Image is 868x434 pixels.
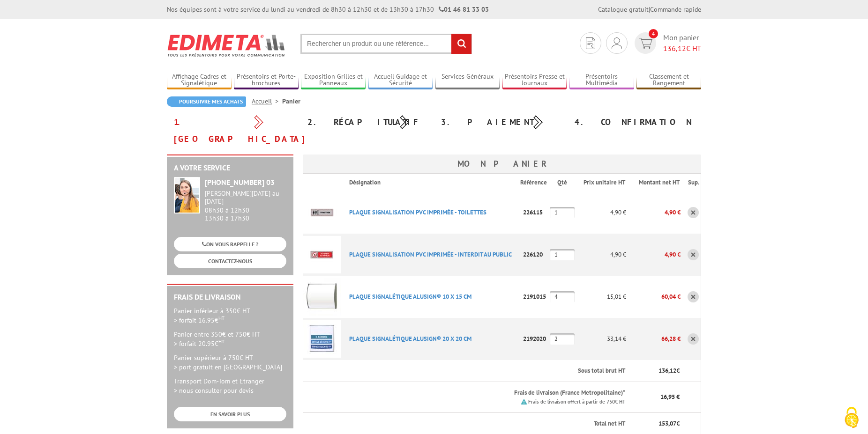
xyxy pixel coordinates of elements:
div: 1. [GEOGRAPHIC_DATA] [167,114,300,147]
a: PLAQUE SIGNALISATION PVC IMPRIMéE - INTERDIT AU PUBLIC [349,250,512,258]
p: 226115 [520,204,549,221]
sup: HT [218,338,224,345]
h2: A votre service [174,164,286,172]
a: CONTACTEZ-NOUS [174,254,286,268]
div: 2. Récapitulatif [300,114,434,131]
p: 60,04 € [626,288,681,305]
th: Sup. [681,174,701,191]
p: € [634,367,680,375]
span: 153,07 [658,419,676,427]
a: Services Généraux [435,73,500,88]
div: [PERSON_NAME][DATE] au [DATE] [205,190,286,206]
img: devis rapide [586,37,595,49]
span: € HT [663,43,701,54]
div: 3. Paiement [434,114,568,131]
input: rechercher [451,34,471,54]
p: Prix unitaire HT [583,178,625,187]
span: 16,95 € [660,393,680,401]
a: Présentoirs Multimédia [569,73,634,88]
div: 08h30 à 12h30 13h30 à 17h30 [205,190,286,222]
small: Frais de livraison offert à partir de 750€ HT [528,398,625,405]
button: Cookies (fenêtre modale) [835,402,868,434]
a: Catalogue gratuit [598,5,649,14]
a: ON VOUS RAPPELLE ? [174,237,286,251]
a: PLAQUE SIGNALISATION PVC IMPRIMéE - TOILETTES [349,208,486,216]
strong: [PHONE_NUMBER] 03 [205,177,275,187]
div: | [598,5,701,14]
p: 66,28 € [626,331,681,347]
div: 4. Confirmation [568,114,701,131]
img: picto.png [521,399,527,405]
img: widget-service.jpg [174,177,200,213]
img: PLAQUE SIGNALéTIQUE ALUSIGN® 10 X 15 CM [303,278,341,316]
p: € [634,419,680,428]
th: Qté [550,174,575,191]
a: Exposition Grilles et Panneaux [301,73,366,88]
span: 4 [649,29,658,38]
a: Affichage Cadres et Signalétique [167,73,232,88]
img: PLAQUE SIGNALISATION PVC IMPRIMéE - TOILETTES [303,194,341,231]
img: PLAQUE SIGNALISATION PVC IMPRIMéE - INTERDIT AU PUBLIC [303,236,341,273]
a: Poursuivre mes achats [167,96,246,107]
p: Panier inférieur à 350€ HT [174,306,286,325]
p: Panier entre 350€ et 750€ HT [174,330,286,348]
p: 4,90 € [575,246,626,263]
span: > port gratuit en [GEOGRAPHIC_DATA] [174,363,282,371]
input: Rechercher un produit ou une référence... [300,34,472,54]
a: PLAQUE SIGNALéTIQUE ALUSIGN® 10 X 15 CM [349,293,471,301]
span: > forfait 16.95€ [174,316,224,324]
img: devis rapide [612,37,622,49]
a: Accueil Guidage et Sécurité [368,73,433,88]
sup: HT [218,315,224,321]
p: 2191015 [520,288,549,305]
p: Référence [520,178,548,187]
p: Transport Dom-Tom et Etranger [174,376,286,395]
a: Accueil [252,97,282,105]
a: Présentoirs et Porte-brochures [234,73,299,88]
h3: Mon panier [303,154,701,173]
h2: Frais de Livraison [174,293,286,302]
span: > nous consulter pour devis [174,386,254,395]
img: PLAQUE SIGNALéTIQUE ALUSIGN® 20 X 20 CM [303,320,341,358]
strong: 01 46 81 33 03 [439,5,489,14]
img: Cookies (fenêtre modale) [840,406,863,429]
span: 136,12 [658,367,676,375]
a: EN SAVOIR PLUS [174,407,286,421]
p: Total net HT [311,419,625,428]
p: Frais de livraison (France Metropolitaine)* [349,389,626,397]
a: PLAQUE SIGNALéTIQUE ALUSIGN® 20 X 20 CM [349,335,471,343]
li: Panier [282,96,300,106]
p: 226120 [520,246,549,263]
p: 33,14 € [575,331,626,347]
p: 4,90 € [626,246,681,263]
span: > forfait 20.95€ [174,339,224,348]
img: Edimeta [167,28,286,63]
div: Nos équipes sont à votre service du lundi au vendredi de 8h30 à 12h30 et de 13h30 à 17h30 [167,5,489,14]
a: Commande rapide [650,5,701,14]
img: devis rapide [639,38,652,49]
p: Panier supérieur à 750€ HT [174,353,286,372]
a: Classement et Rangement [636,73,701,88]
th: Sous total brut HT [342,360,627,382]
a: Présentoirs Presse et Journaux [502,73,567,88]
span: 136,12 [663,44,686,53]
p: 2192020 [520,331,549,347]
p: Montant net HT [634,178,680,187]
th: Désignation [342,174,521,191]
a: devis rapide 4 Mon panier 136,12€ HT [632,32,701,54]
p: 4,90 € [575,204,626,221]
p: 15,01 € [575,288,626,305]
span: Mon panier [663,32,701,54]
p: 4,90 € [626,204,681,221]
